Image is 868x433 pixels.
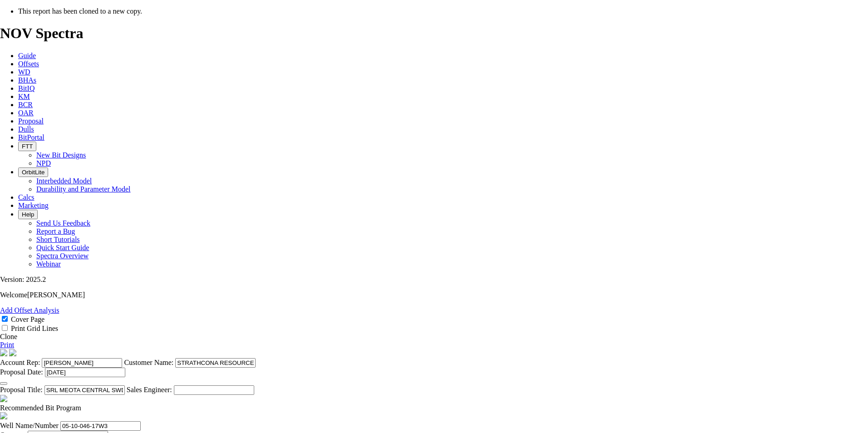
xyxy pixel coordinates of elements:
a: BitPortal [18,133,44,141]
label: Sales Engineer: [127,386,172,394]
button: Help [18,210,38,219]
a: BCR [18,101,33,108]
a: Calcs [18,193,35,201]
a: Quick Start Guide [36,244,89,251]
label: Cover Page [11,315,44,323]
label: Print Grid Lines [11,325,58,332]
a: Webinar [36,260,61,268]
a: NPD [36,159,51,167]
a: BHAs [18,76,36,84]
img: cover-graphic.e5199e77.png [9,349,16,356]
a: Proposal [18,117,44,125]
label: Customer Name: [124,359,173,366]
span: Help [22,211,34,218]
a: BitIQ [18,84,35,92]
a: WD [18,68,30,76]
a: KM [18,93,30,100]
a: Interbedded Model [36,177,92,185]
a: Report a Bug [36,227,75,235]
span: OrbitLite [22,169,44,176]
button: FTT [18,142,36,151]
a: New Bit Designs [36,151,86,159]
a: Spectra Overview [36,252,89,260]
a: Dulls [18,125,34,133]
span: This report has been cloned to a new copy. [18,7,142,15]
a: Marketing [18,202,49,209]
a: Send Us Feedback [36,219,90,227]
a: Durability and Parameter Model [36,185,131,193]
a: Offsets [18,60,39,68]
span: [PERSON_NAME] [27,291,85,299]
span: FTT [22,143,33,150]
button: OrbitLite [18,167,48,177]
a: Guide [18,52,36,59]
a: OAR [18,109,34,117]
a: Short Tutorials [36,236,80,243]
